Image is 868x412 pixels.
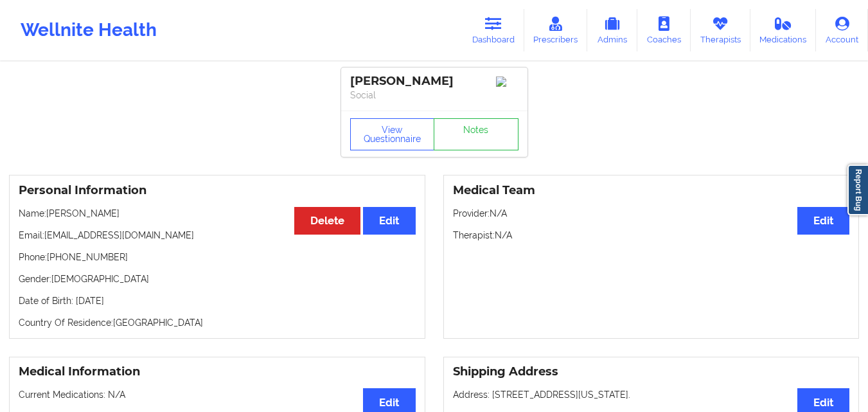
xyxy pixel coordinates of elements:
[19,183,416,198] h3: Personal Information
[350,89,518,102] p: Social
[19,316,416,329] p: Country Of Residence: [GEOGRAPHIC_DATA]
[434,118,518,150] a: Notes
[463,9,524,51] a: Dashboard
[453,207,850,220] p: Provider: N/A
[587,9,637,51] a: Admins
[19,364,416,379] h3: Medical Information
[453,183,850,198] h3: Medical Team
[453,364,850,379] h3: Shipping Address
[350,118,435,150] button: View Questionnaire
[19,273,416,285] p: Gender: [DEMOGRAPHIC_DATA]
[19,294,416,307] p: Date of Birth: [DATE]
[496,76,518,87] img: Image%2Fplaceholer-image.png
[19,251,416,264] p: Phone: [PHONE_NUMBER]
[453,388,850,401] p: Address: [STREET_ADDRESS][US_STATE].
[294,207,360,235] button: Delete
[691,9,750,51] a: Therapists
[350,74,518,89] div: [PERSON_NAME]
[816,9,868,51] a: Account
[524,9,588,51] a: Prescribers
[847,165,868,215] a: Report Bug
[637,9,691,51] a: Coaches
[363,207,415,235] button: Edit
[19,388,416,401] p: Current Medications: N/A
[797,207,849,235] button: Edit
[750,9,817,51] a: Medications
[19,229,416,242] p: Email: [EMAIL_ADDRESS][DOMAIN_NAME]
[19,207,416,220] p: Name: [PERSON_NAME]
[453,229,850,242] p: Therapist: N/A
